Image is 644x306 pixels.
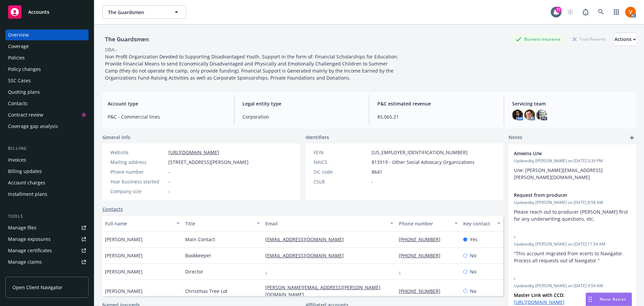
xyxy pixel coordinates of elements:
a: Invoices [5,155,89,165]
span: Christmas Tree Lot [185,288,227,295]
a: Contract review [5,110,89,120]
span: 813319 - Other Social Advocacy Organizations [372,159,475,166]
a: Manage claims [5,257,89,267]
span: Please reach out to producer [PERSON_NAME] first for any underwriting questions, etc. [514,209,629,222]
span: $5,065.21 [377,113,496,120]
div: Installment plans [8,189,47,200]
span: [US_EMPLOYER_IDENTIFICATION_NUMBER] [372,149,468,156]
div: Business Insurance [512,35,564,43]
span: Corporation [243,113,361,120]
div: -Updatedby [PERSON_NAME] on [DATE] 11:54 AM"This account migrated from ecerts to Navigator. Proce... [508,228,636,269]
a: Quoting plans [5,87,89,97]
a: SSC Cases [5,75,89,86]
div: Title [185,220,253,227]
span: Bookkeeper [185,252,211,259]
div: Mailing address [110,159,166,166]
a: [PHONE_NUMBER] [399,252,446,259]
span: Servicing team [512,100,631,107]
div: Key contact [463,220,493,227]
div: Invoices [8,155,26,165]
a: Manage BORs [5,268,89,279]
span: Main Contact [185,236,215,243]
div: Tools [5,213,89,220]
div: Phone number [399,220,450,227]
div: Email [265,220,386,227]
span: - [372,178,373,185]
span: - [514,275,613,282]
span: No [470,268,476,275]
div: Policies [8,52,25,63]
a: [PHONE_NUMBER] [399,288,446,294]
div: Manage claims [8,257,42,267]
span: Legal entity type [243,100,361,107]
a: Coverage [5,41,89,52]
button: Key contact [461,215,503,231]
div: Phone number [110,168,166,175]
span: Updated by [PERSON_NAME] on [DATE] 8:58 AM [514,200,631,206]
button: Title [182,215,263,231]
div: DBA: - [105,46,117,53]
span: U/w: [PERSON_NAME][EMAIL_ADDRESS][PERSON_NAME][DOMAIN_NAME] [514,167,603,180]
a: [URL][DOMAIN_NAME] [168,149,219,156]
span: Account type [108,100,226,107]
span: The Guardsmen [108,9,166,16]
span: General info [102,134,130,141]
div: Manage certificates [8,245,52,256]
span: [PERSON_NAME] [105,288,143,295]
div: Total Rewards [569,35,609,43]
button: Phone number [396,215,460,231]
span: Director [185,268,203,275]
a: [PHONE_NUMBER] [399,236,446,243]
a: Policies [5,52,89,63]
a: [EMAIL_ADDRESS][DOMAIN_NAME] [265,236,349,243]
button: Nova Assist [586,293,632,306]
div: CSLB [314,178,369,185]
div: Amwins U/wUpdatedby [PERSON_NAME] on [DATE] 3:39 PMU/w: [PERSON_NAME][EMAIL_ADDRESS][PERSON_NAME]... [508,144,636,186]
img: photo [625,7,636,17]
a: Coverage gap analysis [5,121,89,132]
div: Billing [5,145,89,152]
span: 8641 [372,168,382,175]
div: Full name [105,220,172,227]
span: Updated by [PERSON_NAME] on [DATE] 3:39 PM [514,158,631,164]
div: Account charges [8,177,45,188]
a: - [265,268,272,275]
span: - [168,168,170,175]
a: - [399,268,406,275]
div: NAICS [314,159,369,166]
div: Coverage [8,41,29,52]
a: [EMAIL_ADDRESS][DOMAIN_NAME] [265,252,349,259]
a: Start snowing [563,5,577,19]
img: photo [524,110,535,120]
a: [PERSON_NAME][EMAIL_ADDRESS][PERSON_NAME][DOMAIN_NAME] [265,284,380,298]
div: Manage exposures [8,234,51,245]
a: Search [594,5,608,19]
div: Contacts [8,98,28,109]
span: - [168,178,170,185]
span: Identifiers [306,134,329,141]
span: P&C estimated revenue [377,100,496,107]
a: [URL][DOMAIN_NAME] [514,299,565,305]
a: Contacts [102,206,123,213]
div: Request from producerUpdatedby [PERSON_NAME] on [DATE] 8:58 AMPlease reach out to producer [PERSO... [508,186,636,228]
span: Amwins U/w [514,150,613,157]
a: Manage files [5,222,89,233]
button: Actions [614,33,636,46]
a: Switch app [610,5,623,19]
div: Overview [8,30,29,40]
span: Open Client Navigator [12,284,62,291]
button: Full name [102,215,182,231]
span: - [514,233,613,240]
a: add [628,134,636,142]
img: photo [512,110,523,120]
span: Accounts [28,9,49,15]
div: Quoting plans [8,87,40,97]
img: photo [536,110,547,120]
span: No [470,288,476,295]
span: - [168,188,170,195]
span: Yes [470,236,478,243]
a: Accounts [5,3,89,21]
div: Manage files [8,222,37,233]
span: No [470,252,476,259]
a: Account charges [5,177,89,188]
